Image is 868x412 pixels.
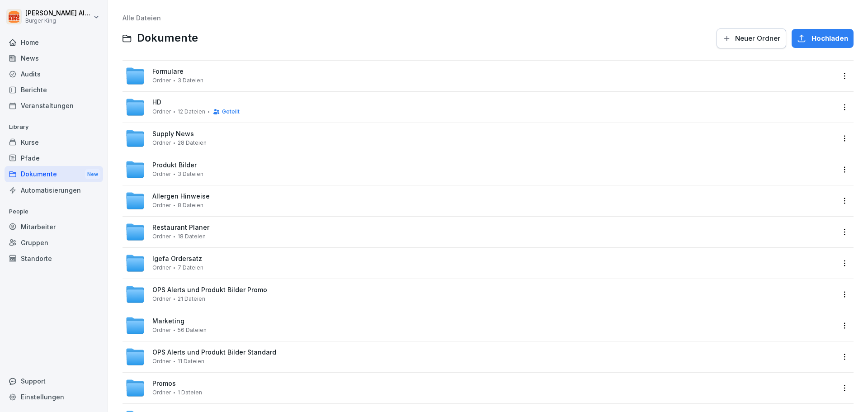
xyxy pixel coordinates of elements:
a: MarketingOrdner56 Dateien [125,316,835,336]
a: Igefa OrdersatzOrdner7 Dateien [125,253,835,273]
span: 3 Dateien [178,171,203,177]
a: Audits [5,66,103,82]
a: Pfade [5,150,103,166]
span: Ordner [152,358,171,365]
a: Supply NewsOrdner28 Dateien [125,128,835,148]
p: [PERSON_NAME] Albakkour [25,9,91,17]
a: Automatisierungen [5,182,103,198]
span: Ordner [152,140,171,146]
span: Ordner [152,265,171,271]
span: HD [152,99,161,106]
p: Library [5,120,103,134]
span: Allergen Hinweise [152,193,210,200]
span: Promos [152,380,176,388]
span: Ordner [152,296,171,302]
span: Ordner [152,109,171,115]
div: New [85,169,100,180]
a: DokumenteNew [5,166,103,183]
a: Einstellungen [5,389,103,405]
span: Ordner [152,389,171,396]
a: Alle Dateien [123,14,161,22]
a: Restaurant PlanerOrdner18 Dateien [125,222,835,242]
a: Produkt BilderOrdner3 Dateien [125,160,835,180]
a: Standorte [5,251,103,266]
a: OPS Alerts und Produkt Bilder StandardOrdner11 Dateien [125,347,835,367]
span: Hochladen [811,33,848,43]
div: Dokumente [5,166,103,183]
a: Veranstaltungen [5,98,103,114]
span: Marketing [152,317,184,325]
a: PromosOrdner1 Dateien [125,378,835,398]
span: Ordner [152,202,171,208]
span: 3 Dateien [178,77,203,84]
span: Igefa Ordersatz [152,255,202,263]
p: People [5,204,103,219]
a: OPS Alerts und Produkt Bilder PromoOrdner21 Dateien [125,284,835,304]
span: Restaurant Planer [152,224,209,232]
span: Ordner [152,327,171,333]
a: FormulareOrdner3 Dateien [125,66,835,86]
a: Gruppen [5,235,103,251]
span: Neuer Ordner [735,33,780,43]
button: Hochladen [792,29,854,48]
span: 56 Dateien [178,327,207,333]
span: Ordner [152,77,171,84]
span: Produkt Bilder [152,161,197,169]
span: 1 Dateien [178,389,202,396]
span: OPS Alerts und Produkt Bilder Promo [152,286,267,294]
span: 8 Dateien [178,202,203,208]
span: OPS Alerts und Produkt Bilder Standard [152,349,276,356]
div: Support [5,373,103,389]
span: 11 Dateien [178,358,204,365]
span: Ordner [152,171,171,177]
span: Dokumente [137,32,198,45]
button: Neuer Ordner [717,28,786,48]
p: Burger King [25,18,91,24]
a: Allergen HinweiseOrdner8 Dateien [125,191,835,211]
span: 21 Dateien [178,296,205,302]
a: Home [5,34,103,50]
a: Mitarbeiter [5,219,103,235]
a: Berichte [5,82,103,98]
span: Supply News [152,130,194,138]
span: 12 Dateien [178,109,205,115]
a: News [5,50,103,66]
a: Kurse [5,134,103,150]
span: 18 Dateien [178,233,206,240]
span: Ordner [152,233,171,240]
a: HDOrdner12 DateienGeteilt [125,97,835,117]
span: Formulare [152,68,184,76]
span: Geteilt [222,109,240,115]
span: 7 Dateien [178,265,203,271]
span: 28 Dateien [178,140,207,146]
